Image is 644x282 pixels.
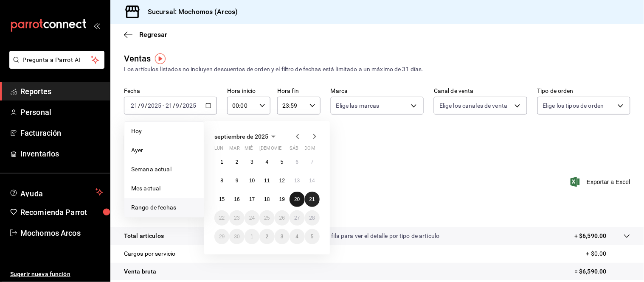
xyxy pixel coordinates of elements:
[214,192,229,207] button: 15 de septiembre de 2025
[305,210,320,226] button: 28 de septiembre de 2025
[131,203,197,212] span: Rango de fechas
[183,102,197,109] input: ----
[180,102,183,109] span: /
[311,234,314,240] abbr: 5 de octubre de 2025
[434,88,527,94] label: Canal de venta
[264,178,270,184] abbr: 11 de septiembre de 2025
[214,131,278,142] button: septiembre de 2025
[124,249,176,258] p: Cargos por servicio
[245,192,259,207] button: 17 de septiembre de 2025
[277,88,321,94] label: Hora fin
[294,196,300,202] abbr: 20 de septiembre de 2025
[259,192,274,207] button: 18 de septiembre de 2025
[9,51,104,69] button: Pregunta a Parrot AI
[245,145,253,154] abbr: miércoles
[295,234,298,240] abbr: 4 de octubre de 2025
[249,215,255,221] abbr: 24 de septiembre de 2025
[229,210,244,226] button: 23 de septiembre de 2025
[250,159,253,165] abbr: 3 de septiembre de 2025
[264,196,270,202] abbr: 18 de septiembre de 2025
[131,127,197,136] span: Hoy
[214,154,229,170] button: 1 de septiembre de 2025
[214,173,229,188] button: 8 de septiembre de 2025
[245,210,259,226] button: 24 de septiembre de 2025
[281,159,284,165] abbr: 5 de septiembre de 2025
[214,145,223,154] abbr: lunes
[586,249,630,258] p: + $0.00
[23,56,91,64] span: Pregunta a Parrot AI
[275,145,281,154] abbr: viernes
[124,267,156,276] p: Venta bruta
[259,154,274,170] button: 4 de septiembre de 2025
[245,229,259,244] button: 1 de octubre de 2025
[275,154,290,170] button: 5 de septiembre de 2025
[229,173,244,188] button: 9 de septiembre de 2025
[572,177,630,187] button: Exportar a Excel
[249,196,255,202] abbr: 17 de septiembre de 2025
[294,215,300,221] abbr: 27 de septiembre de 2025
[305,192,320,207] button: 21 de septiembre de 2025
[141,7,238,17] h3: Sucursal: Mochomos (Arcos)
[229,229,244,244] button: 30 de septiembre de 2025
[290,229,304,244] button: 4 de octubre de 2025
[290,154,304,170] button: 6 de septiembre de 2025
[575,267,630,276] p: = $6,590.00
[259,145,309,154] abbr: jueves
[124,232,164,240] p: Total artículos
[220,178,223,184] abbr: 8 de septiembre de 2025
[264,215,270,221] abbr: 25 de septiembre de 2025
[219,234,225,240] abbr: 29 de septiembre de 2025
[259,173,274,188] button: 11 de septiembre de 2025
[227,88,270,94] label: Hora inicio
[234,215,239,221] abbr: 23 de septiembre de 2025
[214,229,229,244] button: 29 de septiembre de 2025
[309,196,315,202] abbr: 21 de septiembre de 2025
[124,52,151,65] div: Ventas
[275,229,290,244] button: 3 de octubre de 2025
[259,229,274,244] button: 2 de octubre de 2025
[131,146,197,155] span: Ayer
[20,207,103,218] span: Recomienda Parrot
[249,178,255,184] abbr: 10 de septiembre de 2025
[20,106,103,118] span: Personal
[165,102,173,109] input: --
[124,65,630,74] div: Los artículos listados no incluyen descuentos de orden y el filtro de fechas está limitado a un m...
[163,102,164,109] span: -
[220,159,223,165] abbr: 1 de septiembre de 2025
[250,234,253,240] abbr: 1 de octubre de 2025
[575,232,607,240] p: + $6,590.00
[236,178,239,184] abbr: 9 de septiembre de 2025
[279,215,285,221] abbr: 26 de septiembre de 2025
[305,145,315,154] abbr: domingo
[124,31,167,39] button: Regresar
[245,173,259,188] button: 10 de septiembre de 2025
[138,102,141,109] span: /
[229,192,244,207] button: 16 de septiembre de 2025
[147,102,162,109] input: ----
[145,102,147,109] span: /
[281,234,284,240] abbr: 3 de octubre de 2025
[20,227,103,239] span: Mochomos Arcos
[155,53,166,64] button: Tooltip marker
[309,215,315,221] abbr: 28 de septiembre de 2025
[279,178,285,184] abbr: 12 de septiembre de 2025
[537,88,630,94] label: Tipo de orden
[295,159,298,165] abbr: 6 de septiembre de 2025
[214,133,268,140] span: septiembre de 2025
[130,102,138,109] input: --
[93,22,100,29] button: open_drawer_menu
[331,88,424,94] label: Marca
[236,159,239,165] abbr: 2 de septiembre de 2025
[20,187,92,197] span: Ayuda
[266,234,269,240] abbr: 2 de octubre de 2025
[20,86,103,97] span: Reportes
[141,102,145,109] input: --
[131,184,197,193] span: Mes actual
[275,192,290,207] button: 19 de septiembre de 2025
[229,145,239,154] abbr: martes
[309,178,315,184] abbr: 14 de septiembre de 2025
[305,154,320,170] button: 7 de septiembre de 2025
[214,210,229,226] button: 22 de septiembre de 2025
[266,159,269,165] abbr: 4 de septiembre de 2025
